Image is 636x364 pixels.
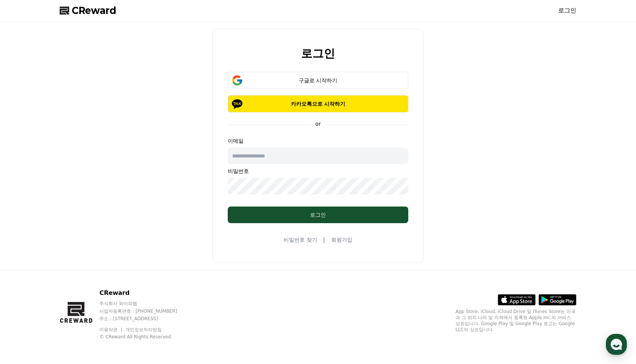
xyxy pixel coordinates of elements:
[228,72,408,89] button: 구글로 시작하기
[558,6,576,15] a: 로그인
[331,236,352,244] a: 회원가입
[323,235,325,244] span: |
[228,167,408,175] p: 비밀번호
[99,288,191,298] p: CReward
[99,308,191,314] p: 사업자등록번호 : [PHONE_NUMBER]
[228,95,408,113] button: 카카오톡으로 시작하기
[243,211,393,219] div: 로그인
[99,334,191,340] p: © CReward All Rights Reserved.
[125,327,162,332] a: 개인정보처리방침
[455,308,576,333] p: App Store, iCloud, iCloud Drive 및 iTunes Store는 미국과 그 밖의 나라 및 지역에서 등록된 Apple Inc.의 서비스 상표입니다. Goo...
[239,77,397,84] div: 구글로 시작하기
[311,120,325,128] p: or
[24,251,28,257] span: 홈
[117,251,126,257] span: 설정
[228,207,408,223] button: 로그인
[97,239,145,258] a: 설정
[2,239,50,258] a: 홈
[99,316,191,322] p: 주소 : [STREET_ADDRESS]
[228,137,408,145] p: 이메일
[99,327,123,332] a: 이용약관
[50,239,97,258] a: 대화
[60,5,116,17] a: CReward
[284,236,317,244] a: 비밀번호 찾기
[301,47,335,60] h2: 로그인
[99,301,191,307] p: 주식회사 와이피랩
[72,5,116,17] span: CReward
[239,100,397,108] p: 카카오톡으로 시작하기
[69,251,78,257] span: 대화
